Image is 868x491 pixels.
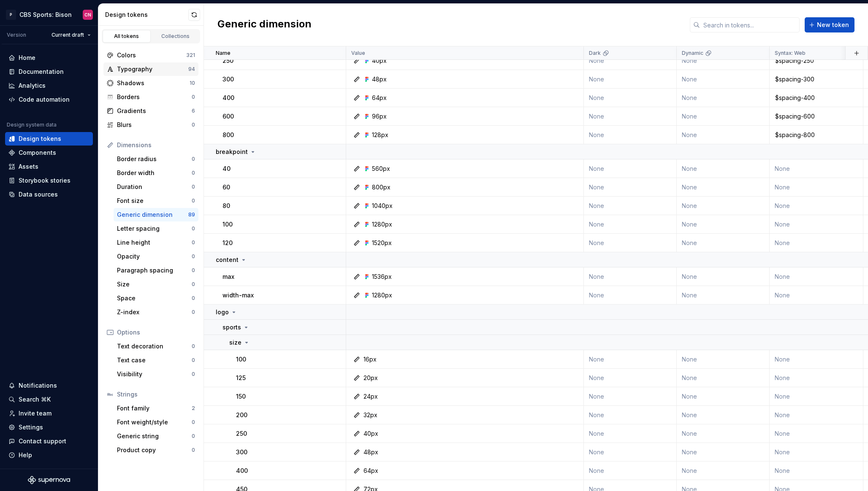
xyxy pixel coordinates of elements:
[103,90,198,104] a: Borders0
[700,17,800,32] input: Search in tokens...
[222,165,231,173] p: 40
[372,112,387,121] div: 96px
[584,51,677,70] td: None
[770,461,863,480] td: None
[677,350,770,369] td: None
[117,238,192,247] div: Line height
[155,33,197,40] div: Collections
[19,190,58,199] div: Data sources
[192,225,195,232] div: 0
[222,94,234,102] p: 400
[19,395,51,404] div: Search ⌘K
[5,79,93,92] a: Analytics
[117,169,192,177] div: Border width
[192,170,195,176] div: 0
[103,49,198,62] a: Colors321
[117,342,192,351] div: Text decoration
[114,367,198,381] a: Visibility0
[770,94,863,102] div: $spacing-400
[770,234,863,252] td: None
[584,443,677,461] td: None
[114,340,198,353] a: Text decoration0
[114,194,198,208] a: Font size0
[5,160,93,173] a: Assets
[372,165,390,173] div: 560px
[677,178,770,197] td: None
[2,5,96,24] button: PCBS Sports: BisonCN
[222,75,234,84] p: 300
[117,141,195,149] div: Dimensions
[677,387,770,406] td: None
[372,94,387,102] div: 64px
[222,220,233,229] p: 100
[584,70,677,89] td: None
[117,280,192,289] div: Size
[351,50,365,57] p: Value
[114,353,198,367] a: Text case0
[186,52,195,59] div: 321
[188,211,195,218] div: 89
[117,390,195,399] div: Strings
[192,295,195,302] div: 0
[103,76,198,90] a: Shadows10
[114,152,198,166] a: Border radius0
[192,405,195,412] div: 2
[770,267,863,286] td: None
[19,451,32,459] div: Help
[770,75,863,84] div: $spacing-300
[363,374,378,382] div: 20px
[770,369,863,387] td: None
[190,80,195,86] div: 10
[5,188,93,201] a: Data sources
[117,121,192,129] div: Blurs
[363,448,378,456] div: 48px
[114,222,198,235] a: Letter spacing0
[192,239,195,246] div: 0
[192,108,195,114] div: 6
[770,178,863,197] td: None
[117,51,186,59] div: Colors
[114,264,198,277] a: Paragraph spacing0
[363,411,377,419] div: 32px
[363,429,378,438] div: 40px
[770,424,863,443] td: None
[5,421,93,434] a: Settings
[7,121,57,128] div: Design system data
[770,350,863,369] td: None
[775,50,806,57] p: Syntax: Web
[117,183,192,191] div: Duration
[48,29,95,41] button: Current draft
[216,50,231,57] p: Name
[114,236,198,249] a: Line height0
[216,256,239,264] p: content
[28,476,70,484] svg: Supernova Logo
[584,286,677,305] td: None
[770,159,863,178] td: None
[372,291,392,299] div: 1280px
[229,338,241,347] p: size
[236,392,246,401] p: 150
[677,70,770,89] td: None
[677,267,770,286] td: None
[106,33,148,40] div: All tokens
[114,443,198,457] a: Product copy0
[117,266,192,275] div: Paragraph spacing
[19,54,35,62] div: Home
[5,448,93,462] button: Help
[192,253,195,260] div: 0
[5,146,93,159] a: Components
[222,112,234,121] p: 600
[222,57,233,65] p: 250
[5,407,93,420] a: Invite team
[5,65,93,78] a: Documentation
[236,374,246,382] p: 125
[677,51,770,70] td: None
[805,17,854,32] button: New token
[192,343,195,350] div: 0
[222,202,230,210] p: 80
[222,183,230,192] p: 60
[222,239,233,247] p: 120
[192,94,195,100] div: 0
[222,272,234,281] p: max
